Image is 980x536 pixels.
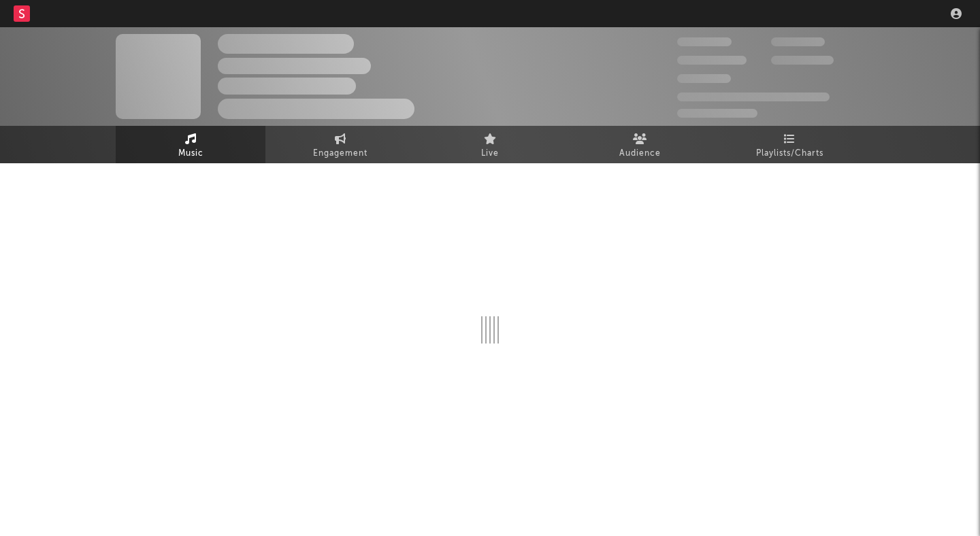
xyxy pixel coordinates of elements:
span: 50,000,000 [677,56,747,65]
span: 100,000 [677,74,731,83]
span: Engagement [313,146,367,162]
a: Music [116,126,265,163]
a: Playlists/Charts [715,126,864,163]
a: Audience [565,126,715,163]
span: Jump Score: 85.0 [677,109,757,118]
span: 300,000 [677,37,732,46]
span: 100,000 [771,37,825,46]
span: 50,000,000 Monthly Listeners [677,93,830,101]
span: Live [481,146,499,162]
span: Audience [619,146,661,162]
span: 1,000,000 [771,56,834,65]
span: Playlists/Charts [756,146,823,162]
a: Live [415,126,565,163]
span: Music [178,146,203,162]
a: Engagement [265,126,415,163]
